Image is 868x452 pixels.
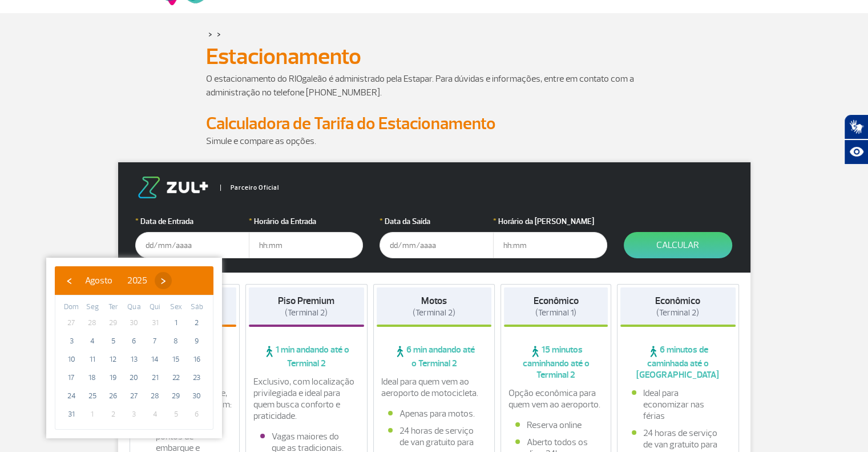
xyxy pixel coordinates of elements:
[278,295,334,307] strong: Piso Premium
[62,332,80,350] span: 3
[125,314,143,332] span: 30
[83,387,102,405] span: 25
[46,258,222,438] bs-datepicker-container: calendar
[380,215,494,227] label: Data da Saída
[655,295,700,307] strong: Econômico
[62,369,80,387] span: 17
[167,332,185,350] span: 8
[146,332,164,350] span: 7
[85,275,112,286] span: Agosto
[60,272,78,289] button: ‹
[104,350,122,369] span: 12
[104,369,122,387] span: 19
[61,301,82,314] th: weekday
[146,369,164,387] span: 21
[624,232,732,258] button: Calcular
[167,369,185,387] span: 22
[493,215,607,227] label: Horário da [PERSON_NAME]
[188,405,206,423] span: 6
[249,215,363,227] label: Horário da Entrada
[535,307,576,318] span: (Terminal 1)
[83,332,102,350] span: 4
[167,405,185,423] span: 5
[377,344,492,369] span: 6 min andando até o Terminal 2
[124,301,145,314] th: weekday
[220,185,279,191] span: Parceiro Oficial
[104,314,122,332] span: 29
[155,272,172,289] button: ›
[844,114,868,165] div: Plugin de acessibilidade da Hand Talk.
[253,376,360,422] p: Exclusivo, com localização privilegiada e ideal para quem busca conforto e praticidade.
[127,275,147,286] span: 2025
[104,405,122,423] span: 2
[120,272,155,289] button: 2025
[381,376,487,399] p: Ideal para quem vem ao aeroporto de motocicleta.
[62,387,80,405] span: 24
[206,72,663,99] p: O estacionamento do RIOgaleão é administrado pela Estapar. Para dúvidas e informações, entre em c...
[125,369,143,387] span: 20
[844,139,868,165] button: Abrir recursos assistivos.
[844,114,868,139] button: Abrir tradutor de língua de sinais.
[62,405,80,423] span: 31
[135,177,211,198] img: logo-zul.png
[125,350,143,369] span: 13
[504,344,608,381] span: 15 minutos caminhando até o Terminal 2
[285,307,328,318] span: (Terminal 2)
[144,301,165,314] th: weekday
[206,113,663,134] h2: Calculadora de Tarifa do Estacionamento
[104,332,122,350] span: 5
[146,314,164,332] span: 31
[62,350,80,369] span: 10
[146,405,164,423] span: 4
[188,332,206,350] span: 9
[165,301,187,314] th: weekday
[249,232,363,258] input: hh:mm
[388,408,481,419] li: Apenas para motos.
[249,344,364,369] span: 1 min andando até o Terminal 2
[188,387,206,405] span: 30
[83,350,102,369] span: 11
[620,344,736,381] span: 6 minutos de caminhada até o [GEOGRAPHIC_DATA]
[167,387,185,405] span: 29
[83,314,102,332] span: 28
[167,314,185,332] span: 1
[217,27,221,41] a: >
[186,301,207,314] th: weekday
[421,295,447,307] strong: Motos
[83,405,102,423] span: 1
[206,134,663,148] p: Simule e compare as opções.
[146,350,164,369] span: 14
[188,369,206,387] span: 23
[103,301,124,314] th: weekday
[632,387,724,422] li: Ideal para economizar nas férias
[125,332,143,350] span: 6
[493,232,607,258] input: hh:mm
[380,232,494,258] input: dd/mm/aaaa
[508,387,603,410] p: Opção econômica para quem vem ao aeroporto.
[656,307,699,318] span: (Terminal 2)
[78,272,120,289] button: Agosto
[62,314,80,332] span: 27
[125,387,143,405] span: 27
[135,232,249,258] input: dd/mm/aaaa
[515,419,596,431] li: Reserva online
[60,273,172,285] bs-datepicker-navigation-view: ​ ​ ​
[534,295,579,307] strong: Econômico
[413,307,455,318] span: (Terminal 2)
[167,350,185,369] span: 15
[125,405,143,423] span: 3
[82,301,103,314] th: weekday
[208,27,212,41] a: >
[188,314,206,332] span: 2
[83,369,102,387] span: 18
[188,350,206,369] span: 16
[146,387,164,405] span: 28
[206,47,663,66] h1: Estacionamento
[104,387,122,405] span: 26
[135,215,249,227] label: Data de Entrada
